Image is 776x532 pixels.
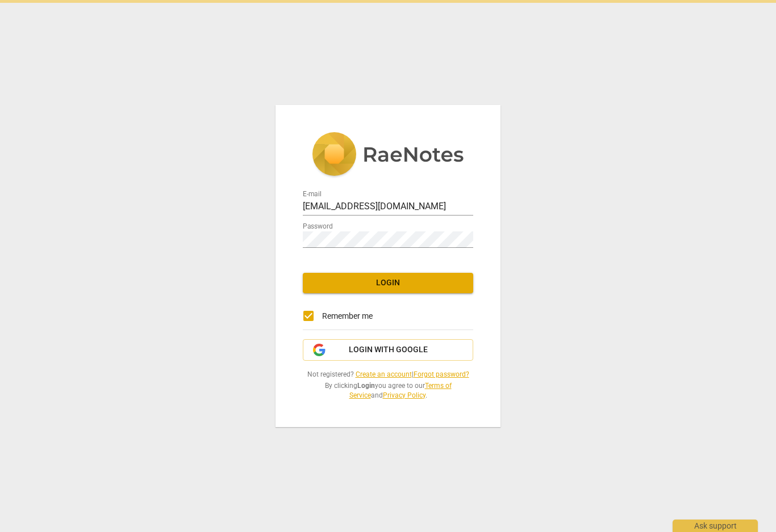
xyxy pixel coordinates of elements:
[673,520,758,532] div: Ask support
[303,339,473,361] button: Login with Google
[303,381,473,400] span: By clicking you agree to our and .
[312,277,464,289] span: Login
[303,223,333,230] label: Password
[349,382,452,399] a: Terms of Service
[357,382,375,390] b: Login
[356,370,412,378] a: Create an account
[303,273,473,293] button: Login
[312,132,464,179] img: 5ac2273c67554f335776073100b6d88f.svg
[414,370,469,378] a: Forgot password?
[349,344,428,356] span: Login with Google
[303,370,473,379] span: Not registered? |
[322,310,373,322] span: Remember me
[303,191,322,198] label: E-mail
[383,391,425,399] a: Privacy Policy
